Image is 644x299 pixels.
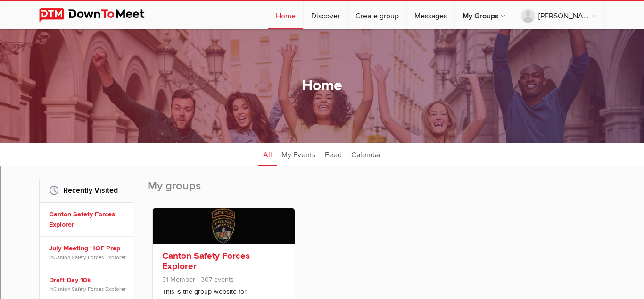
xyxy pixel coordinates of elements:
[4,89,640,97] div: Download
[4,55,640,63] div: Rename
[4,12,640,21] div: Sort New > Old
[407,1,454,29] a: Messages
[4,4,640,12] div: Sort A > Z
[304,1,347,29] a: Discover
[49,275,126,285] a: Draft Day 10k
[4,218,640,226] div: DELETE
[4,38,640,46] div: Options
[348,1,406,29] a: Create group
[49,179,124,202] h2: Recently Visited
[4,286,640,294] div: WEBSITE
[268,1,303,29] a: Home
[4,72,640,80] div: Delete
[320,142,347,166] a: Feed
[4,123,640,131] div: Journal
[4,269,640,277] div: SAVE
[197,275,234,283] span: 307 events
[4,140,640,148] div: Newspaper
[162,250,250,272] a: Canton Safety Forces Explorer
[4,148,640,157] div: Television/Radio
[4,235,640,243] div: Home
[4,192,640,201] div: ???
[4,46,640,55] div: Sign out
[148,179,605,203] h2: My groups
[4,106,640,114] div: Add Outline Template
[49,285,126,293] span: in
[4,165,640,174] div: TODO: put dlg title
[4,29,640,38] div: Delete
[4,252,640,260] div: MOVE
[4,114,640,123] div: Search for Source
[4,63,640,72] div: Move To ...
[258,142,277,166] a: All
[4,80,640,89] div: Rename Outline
[4,260,640,269] div: New source
[4,21,640,29] div: Move To ...
[455,1,513,29] a: My Groups
[4,97,640,106] div: Print
[347,142,386,166] a: Calendar
[39,8,159,22] img: DownToMeet
[4,277,640,286] div: BOOK
[302,76,342,96] h1: Home
[53,254,126,261] a: Canton Safety Forces Explorer
[162,275,195,283] span: 31 Member
[53,286,126,292] a: Canton Safety Forces Explorer
[4,209,640,218] div: SAVE AND GO HOME
[4,226,640,235] div: Move to ...
[4,131,640,140] div: Magazine
[4,201,640,209] div: This outline has no content. Would you like to delete it?
[49,243,126,254] a: July Meeting HOF Prep
[4,243,640,252] div: CANCEL
[49,254,126,261] span: in
[277,142,320,166] a: My Events
[4,184,640,192] div: CANCEL
[49,209,126,230] a: Canton Safety Forces Explorer
[513,1,604,29] a: [PERSON_NAME]
[4,157,640,165] div: Visual Art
